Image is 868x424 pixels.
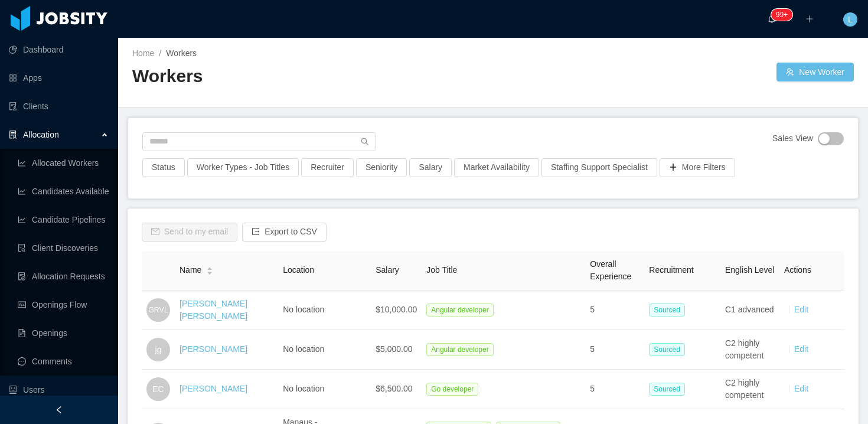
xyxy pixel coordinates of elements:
a: icon: line-chartAllocated Workers [18,151,109,175]
button: Worker Types - Job Titles [187,158,299,177]
i: icon: plus [805,15,814,23]
span: Angular developer [426,343,493,356]
a: icon: pie-chartDashboard [9,38,109,61]
span: $10,000.00 [376,305,417,314]
span: Overall Experience [590,259,631,281]
span: Name [180,264,201,276]
button: Staffing Support Specialist [541,158,657,177]
span: Go developer [426,383,478,396]
span: jg [155,338,162,361]
span: $5,000.00 [376,344,412,354]
h2: Workers [132,64,493,89]
a: icon: robotUsers [9,378,109,402]
span: Angular developer [426,304,493,317]
td: 5 [585,291,644,330]
span: Allocation [23,130,59,139]
button: Status [142,158,185,177]
span: Actions [784,265,811,275]
a: icon: file-textOpenings [18,321,109,345]
td: 5 [585,370,644,409]
a: Edit [794,305,808,314]
span: / [159,48,161,58]
span: Sourced [649,343,685,356]
span: Job Title [426,265,457,275]
a: icon: idcardOpenings Flow [18,293,109,317]
a: icon: line-chartCandidate Pipelines [18,208,109,231]
span: Salary [376,265,399,275]
a: Sourced [649,344,690,354]
a: [PERSON_NAME] [180,384,247,393]
a: Sourced [649,305,690,314]
td: C2 highly competent [720,330,779,370]
button: Recruiter [301,158,354,177]
td: No location [278,370,371,409]
a: Edit [794,384,808,393]
span: GRVL [148,299,168,321]
span: Location [283,265,314,275]
button: Seniority [356,158,407,177]
button: icon: exportExport to CSV [242,223,327,242]
span: EC [152,377,164,401]
span: Workers [166,48,197,58]
td: 5 [585,330,644,370]
span: Recruitment [649,265,693,275]
i: icon: search [361,138,369,146]
div: Sort [206,265,213,273]
span: Sales View [772,132,813,145]
button: Salary [409,158,452,177]
span: L [848,12,853,27]
i: icon: bell [768,15,776,23]
span: English Level [725,265,774,275]
button: icon: usergroup-addNew Worker [776,63,854,81]
sup: 2139 [771,9,792,21]
a: Sourced [649,384,690,393]
i: icon: caret-up [207,266,213,269]
a: icon: file-doneAllocation Requests [18,265,109,288]
a: icon: messageComments [18,350,109,373]
span: Sourced [649,304,685,317]
button: Market Availability [454,158,539,177]
a: [PERSON_NAME] [PERSON_NAME] [180,299,247,321]
a: Edit [794,344,808,354]
span: Sourced [649,383,685,396]
a: icon: auditClients [9,94,109,118]
span: $6,500.00 [376,384,412,393]
a: icon: file-searchClient Discoveries [18,236,109,260]
a: Home [132,48,154,58]
button: icon: plusMore Filters [660,158,735,177]
td: No location [278,291,371,330]
td: C1 advanced [720,291,779,330]
a: icon: line-chartCandidates Available [18,180,109,203]
td: C2 highly competent [720,370,779,409]
a: icon: appstoreApps [9,66,109,90]
a: [PERSON_NAME] [180,344,247,354]
td: No location [278,330,371,370]
i: icon: caret-down [207,270,213,273]
i: icon: solution [9,131,17,139]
